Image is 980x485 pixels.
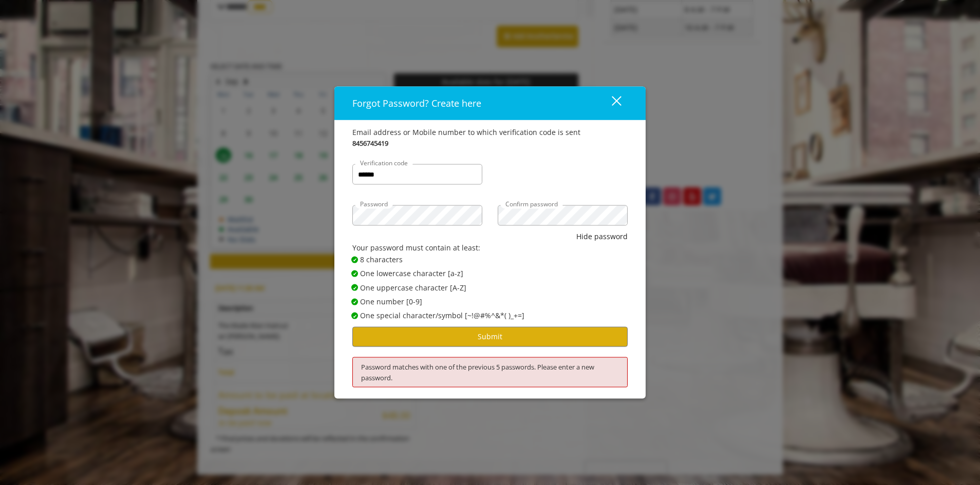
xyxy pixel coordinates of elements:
span: ✔ [353,283,357,292]
span: ✔ [353,269,357,278]
span: ✔ [353,256,357,264]
span: One lowercase character [a-z] [360,268,463,279]
input: Confirm password [498,205,628,226]
div: Email address or Mobile number to which verification code is sent [352,126,628,138]
span: 8 characters [360,254,403,265]
span: One uppercase character [A-Z] [360,282,466,293]
button: close dialog [593,92,628,113]
span: ✔ [353,312,357,320]
button: Submit [352,326,628,346]
div: Your password must contain at least: [352,242,628,254]
label: Confirm password [500,199,563,209]
span: ✔ [353,298,357,306]
span: One number [0-9] [360,296,422,307]
b: 8456745419 [352,138,388,149]
span: Forgot Password? Create here [352,96,481,109]
button: Hide password [576,231,628,242]
div: Password matches with one of the previous 5 passwords. Please enter a new password. [352,357,628,387]
span: One special character/symbol [~!@#%^&*( )_+=] [360,310,524,321]
input: Verification code [352,164,482,185]
label: Password [355,199,393,209]
div: close dialog [600,95,620,111]
input: Password [352,205,482,226]
label: Verification code [355,158,413,168]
